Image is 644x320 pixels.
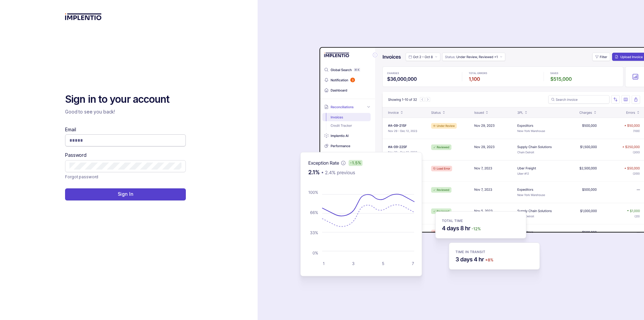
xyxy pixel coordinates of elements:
[118,191,133,197] p: Sign In
[65,108,186,115] p: Good to see you back!
[65,174,98,180] a: Link Forgot password
[65,13,102,20] img: logo
[65,126,76,133] label: Email
[65,93,186,106] h2: Sign in to your account
[65,188,186,200] button: Sign In
[65,152,87,158] label: Password
[65,174,98,180] p: Forgot password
